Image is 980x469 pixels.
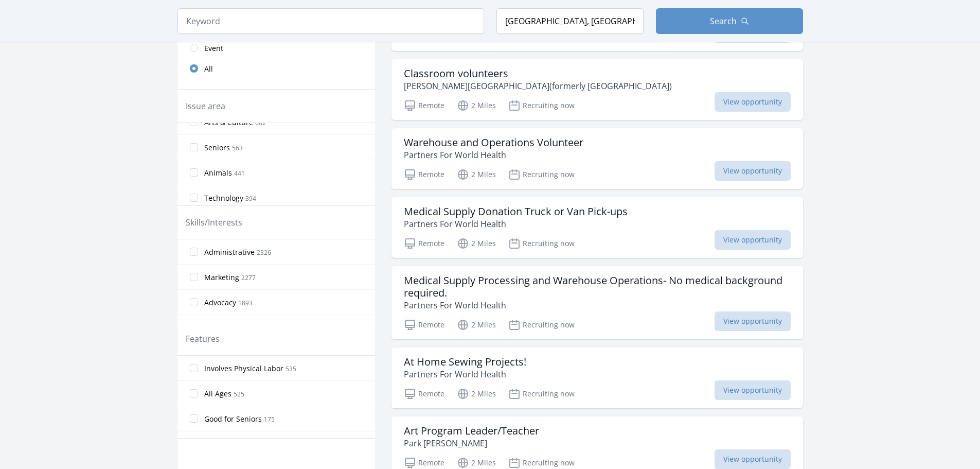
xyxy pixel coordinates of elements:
p: Recruiting now [508,168,575,181]
a: Medical Supply Donation Truck or Van Pick-ups Partners For World Health Remote 2 Miles Recruiting... [391,197,803,258]
p: Recruiting now [508,319,575,331]
a: Medical Supply Processing and Warehouse Operations- No medical background required. Partners For ... [391,266,803,339]
p: Recruiting now [508,237,575,250]
input: Administrative 2326 [190,248,198,256]
legend: Issue area [186,100,225,112]
span: Animals [204,168,232,178]
p: Remote [404,99,444,112]
input: All Ages 525 [190,389,198,397]
p: Recruiting now [508,388,575,400]
h3: Classroom volunteers [404,67,672,80]
input: Keyword [177,8,484,34]
span: View opportunity [715,161,791,181]
p: Partners For World Health [404,149,583,161]
legend: Skills/Interests [186,216,242,229]
span: Technology [204,193,243,203]
input: Marketing 2277 [190,273,198,281]
h3: Art Program Leader/Teacher [404,425,539,437]
p: 2 Miles [457,237,496,250]
p: Recruiting now [508,99,575,112]
p: Partners For World Health [404,368,526,380]
span: 2326 [257,248,271,257]
input: Advocacy 1893 [190,298,198,306]
span: 394 [245,194,256,203]
p: Remote [404,388,444,400]
p: 2 Miles [457,388,496,400]
span: 175 [264,415,275,424]
span: View opportunity [715,311,791,331]
p: Remote [404,457,444,469]
h3: Medical Supply Processing and Warehouse Operations- No medical background required. [404,274,791,299]
span: View opportunity [715,92,791,112]
span: 2277 [241,273,256,282]
span: View opportunity [715,380,791,400]
span: 662 [255,118,266,127]
input: Involves Physical Labor 535 [190,364,198,372]
button: Search [656,8,803,34]
span: All [204,64,213,74]
p: 2 Miles [457,168,496,181]
h3: At Home Sewing Projects! [404,356,526,368]
span: 535 [286,364,296,373]
span: Search [710,15,737,27]
p: Park [PERSON_NAME] [404,437,539,449]
legend: Features [186,333,220,345]
span: Advocacy [204,298,236,308]
a: Warehouse and Operations Volunteer Partners For World Health Remote 2 Miles Recruiting now View o... [391,128,803,189]
p: 2 Miles [457,99,496,112]
span: Seniors [204,143,230,153]
a: All [177,58,375,79]
span: 563 [232,144,243,152]
span: Administrative [204,247,255,257]
span: View opportunity [715,230,791,250]
h3: Warehouse and Operations Volunteer [404,136,583,149]
p: Partners For World Health [404,218,628,230]
span: All Ages [204,389,231,399]
span: 525 [234,390,244,398]
span: 1893 [238,299,253,307]
p: Remote [404,168,444,181]
a: At Home Sewing Projects! Partners For World Health Remote 2 Miles Recruiting now View opportunity [391,348,803,408]
p: 2 Miles [457,319,496,331]
span: Involves Physical Labor [204,363,283,374]
a: Classroom volunteers [PERSON_NAME][GEOGRAPHIC_DATA](formerly [GEOGRAPHIC_DATA]) Remote 2 Miles Re... [391,59,803,120]
h3: Medical Supply Donation Truck or Van Pick-ups [404,205,628,218]
span: Good for Seniors [204,414,262,424]
p: Remote [404,237,444,250]
span: Marketing [204,272,239,283]
input: Technology 394 [190,194,198,202]
input: Good for Seniors 175 [190,414,198,423]
input: Seniors 563 [190,143,198,151]
p: Recruiting now [508,457,575,469]
p: [PERSON_NAME][GEOGRAPHIC_DATA](formerly [GEOGRAPHIC_DATA]) [404,80,672,92]
a: Event [177,38,375,58]
span: Event [204,43,223,54]
span: 441 [234,169,245,178]
p: Remote [404,319,444,331]
p: 2 Miles [457,457,496,469]
p: Partners For World Health [404,299,791,311]
span: View opportunity [715,449,791,469]
input: Location [496,8,644,34]
input: Animals 441 [190,168,198,177]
